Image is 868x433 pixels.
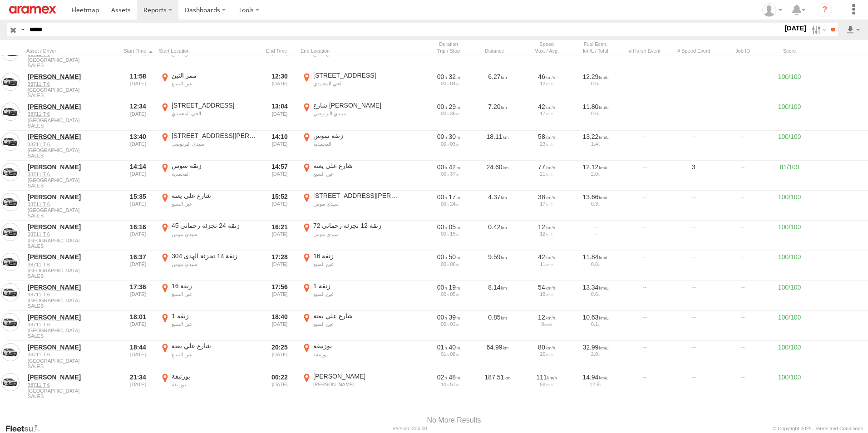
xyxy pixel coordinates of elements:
[475,252,520,280] div: 9.59
[28,231,116,237] a: 38711 T 6
[262,221,297,250] div: 16:21 [DATE]
[301,372,400,400] label: Click to View Event Location
[769,162,810,190] div: 81/100
[159,221,259,250] label: Click to View Event Location
[28,238,116,243] span: [GEOGRAPHIC_DATA]
[427,373,470,381] div: [10109s] 23/08/2025 21:34 - 24/08/2025 00:22
[121,71,155,99] div: 11:58 [DATE]
[28,351,116,358] a: 38711 T 6
[313,132,399,140] div: زنقة سوس
[313,261,399,267] div: عين السبع
[121,252,155,280] div: 16:37 [DATE]
[449,314,460,321] span: 39
[172,171,257,177] div: المحمدية
[313,171,399,177] div: عين السبع
[262,101,297,129] div: 13:04 [DATE]
[441,141,449,147] span: 00
[172,71,257,79] div: ممر التين
[28,373,116,381] a: [PERSON_NAME]
[769,372,810,400] div: 100/100
[437,374,447,381] span: 02
[121,372,155,400] div: 21:34 [DATE]
[301,162,400,190] label: Click to View Event Location
[427,193,470,201] div: [1038s] 23/08/2025 15:35 - 23/08/2025 15:52
[475,71,520,99] div: 6.27
[441,321,449,327] span: 00
[450,171,459,177] span: 37
[441,382,449,387] span: 10
[28,93,116,98] span: Filter Results to this Group
[172,321,257,327] div: عين السبع
[449,73,460,80] span: 32
[121,41,155,69] div: 11:13 [DATE]
[441,111,449,116] span: 00
[449,253,460,261] span: 50
[475,162,520,190] div: 24.60
[28,148,116,153] span: [GEOGRAPHIC_DATA]
[450,291,459,297] span: 05
[427,283,470,291] div: [1184s] 23/08/2025 17:36 - 23/08/2025 17:56
[525,313,568,321] div: 12
[574,283,617,291] div: 13.34
[449,193,460,201] span: 17
[475,101,520,129] div: 7.20
[525,343,568,351] div: 80
[28,303,116,309] span: Filter Results to this Group
[172,162,257,170] div: زنقة سوس
[28,163,116,171] a: [PERSON_NAME]
[28,273,116,279] span: Filter Results to this Group
[845,23,861,36] label: Export results as...
[1,133,20,151] a: View Asset in Asset Management
[475,372,520,400] div: 187.51
[769,282,810,310] div: 100/100
[28,268,116,273] span: [GEOGRAPHIC_DATA]
[313,282,399,290] div: زنقة 1
[441,291,449,297] span: 00
[159,372,259,400] label: Click to View Event Location
[262,41,297,69] div: 11:55 [DATE]
[313,221,399,230] div: 72 زنقة 12 تجزئة رحماني
[441,261,449,267] span: 00
[427,163,470,171] div: [2567s] 23/08/2025 14:14 - 23/08/2025 14:57
[28,87,116,93] span: [GEOGRAPHIC_DATA]
[1,73,20,91] a: View Asset in Asset Management
[28,388,116,394] span: [GEOGRAPHIC_DATA]
[313,141,399,147] div: المحمدية
[9,6,56,14] img: aramex-logo.svg
[172,252,257,260] div: 304 زنقة 14 تجزئة الهدى
[525,193,568,201] div: 38
[525,73,568,81] div: 46
[449,374,460,381] span: 48
[449,284,460,291] span: 19
[769,342,810,370] div: 100/100
[475,312,520,340] div: 0.85
[450,51,459,56] span: 03
[525,163,568,171] div: 77
[574,171,617,177] div: 2.0
[475,41,520,69] div: 12.20
[159,342,259,370] label: Click to View Event Location
[574,133,617,141] div: 13.22
[172,231,257,237] div: سيدي مومن
[525,223,568,231] div: 12
[818,3,832,17] i: ?
[159,101,259,129] label: Click to View Event Location
[525,103,568,111] div: 42
[159,132,259,160] label: Click to View Event Location
[475,221,520,250] div: 0.42
[475,132,520,160] div: 18.11
[172,80,257,87] div: عين السبع
[301,71,400,99] label: Click to View Event Location
[1,193,20,211] a: View Asset in Asset Management
[159,282,259,310] label: Click to View Event Location
[313,381,399,388] div: [PERSON_NAME]
[172,192,257,200] div: شارع علي يعتة
[441,171,449,177] span: 00
[301,192,400,220] label: Click to View Event Location
[574,163,617,171] div: 12.12
[301,252,400,280] label: Click to View Event Location
[449,133,460,140] span: 30
[574,141,617,147] div: 1.4
[172,141,257,147] div: سيدي البرنوصي
[19,23,26,36] label: Search Query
